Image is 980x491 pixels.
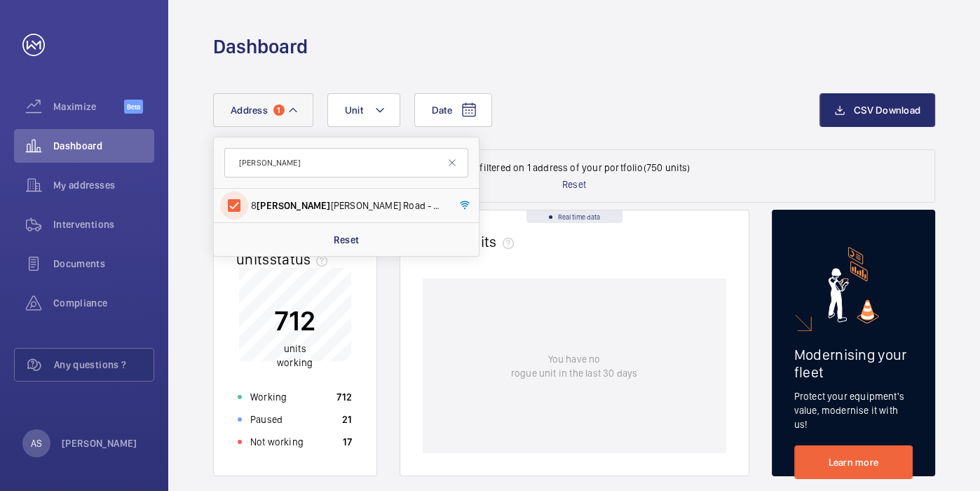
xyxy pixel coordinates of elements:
p: Reset [562,177,586,191]
span: Unit [345,105,363,116]
p: Protect your equipment's value, modernise it with us! [794,389,913,431]
p: Data filtered on 1 address of your portfolio (750 units) [458,161,690,175]
button: Date [414,93,492,127]
button: Unit [327,93,400,127]
button: CSV Download [819,93,935,127]
span: My addresses [53,178,154,192]
button: Address1 [213,93,313,127]
span: Date [432,105,452,116]
img: marketing-card.svg [828,247,879,323]
span: Dashboard [53,139,154,153]
span: 8 [PERSON_NAME] Road - 8 [PERSON_NAME][STREET_ADDRESS] [251,199,444,213]
span: 1 [273,105,285,116]
span: units [463,233,519,250]
p: AS [31,436,42,450]
p: Reset [334,233,360,247]
span: status [270,250,334,268]
p: You have no rogue unit in the last 30 days [511,352,637,380]
span: Compliance [53,296,154,310]
h2: Modernising your fleet [794,346,913,381]
a: Learn more [794,445,913,479]
span: Documents [53,257,154,271]
input: Search by address [224,148,468,177]
p: units [274,342,315,370]
span: CSV Download [854,105,920,116]
span: [PERSON_NAME] [257,200,330,211]
p: Not working [250,435,304,449]
span: Interventions [53,217,154,231]
span: Beta [124,100,143,114]
span: working [277,357,313,368]
span: Any questions ? [54,358,154,372]
p: Paused [250,412,283,426]
p: [PERSON_NAME] [62,436,137,450]
p: 21 [342,412,353,426]
p: 17 [343,435,353,449]
p: Working [250,390,287,404]
div: Real time data [526,210,622,223]
p: 712 [274,303,315,338]
span: Address [231,105,268,116]
h1: Dashboard [213,34,308,60]
span: Maximize [53,100,124,114]
p: 712 [336,390,352,404]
